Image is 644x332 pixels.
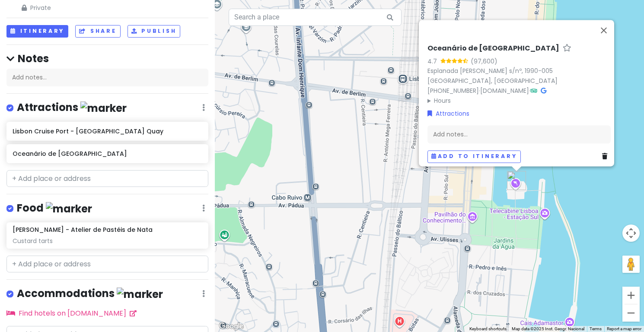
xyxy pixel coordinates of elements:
div: Add notes... [427,125,611,143]
img: Google [217,321,245,332]
span: Private [22,3,99,13]
button: Itinerary [6,25,68,38]
input: + Add place or address [6,170,208,187]
i: Tripadvisor [530,88,537,94]
button: Zoom out [622,304,640,322]
button: Drag Pegman onto the map to open Street View [622,256,640,273]
div: · · [427,44,611,105]
div: Custard tarts [13,237,202,245]
button: Keyboard shortcuts [469,326,507,332]
img: marker [80,101,127,115]
h6: Oceanário de [GEOGRAPHIC_DATA] [427,44,559,53]
button: Map camera controls [622,224,640,242]
h4: Food [17,201,92,215]
div: Add notes... [6,69,208,87]
button: Add to itinerary [427,150,521,163]
summary: Hours [427,96,611,105]
button: Publish [128,25,181,38]
a: [DOMAIN_NAME] [480,86,529,95]
button: Zoom in [622,287,640,304]
div: 4.7 [427,57,440,66]
div: (97,600) [471,57,497,66]
h4: Attractions [17,101,127,115]
a: Terms (opens in new tab) [590,326,602,331]
input: + Add place or address [6,256,208,273]
button: Share [75,25,120,38]
img: marker [46,202,92,215]
h4: Notes [6,52,208,65]
i: Google Maps [541,88,546,94]
div: Oceanário de Lisboa [507,171,526,190]
a: Open this area in Google Maps (opens a new window) [217,321,245,332]
h6: [PERSON_NAME] - Atelier de Pastéis de Nata [13,226,153,234]
img: marker [117,288,163,301]
button: Close [593,20,614,41]
input: Search a place [229,9,402,26]
a: Attractions [427,109,469,118]
a: Find hotels on [DOMAIN_NAME] [6,308,137,318]
span: Map data ©2025 Inst. Geogr. Nacional [512,326,584,331]
a: Star place [563,44,571,53]
a: Esplanada [PERSON_NAME] s/nº, 1990-005 [GEOGRAPHIC_DATA], [GEOGRAPHIC_DATA] [427,66,558,85]
a: Report a map error [607,326,641,331]
a: Delete place [602,152,611,161]
h6: Oceanário de [GEOGRAPHIC_DATA] [13,150,202,158]
h6: Lisbon Cruise Port - [GEOGRAPHIC_DATA] Quay [13,127,202,135]
h4: Accommodations [17,287,163,301]
a: [PHONE_NUMBER] [427,86,479,95]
